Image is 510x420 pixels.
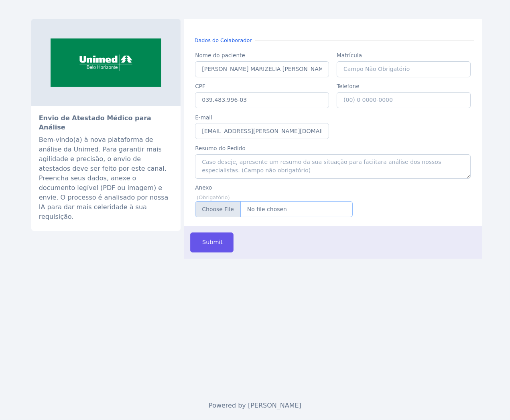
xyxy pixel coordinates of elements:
[39,114,173,132] h2: Envio de Atestado Médico para Análise
[337,61,471,77] input: Campo Não Obrigatório
[337,51,471,59] label: Matrícula
[195,51,329,59] label: Nome do paciente
[195,92,329,108] input: 000.000.000-00
[195,144,470,152] label: Resumo do Pedido
[195,184,352,192] label: Anexo
[195,61,329,77] input: Preencha aqui seu nome completo
[31,19,181,106] img: sistemaocemg.coop.br-unimed-bh-e-eleita-a-melhor-empresa-de-planos-de-saude-do-brasil-giro-2.png
[195,113,329,121] label: E-mail
[209,402,301,409] span: Powered by [PERSON_NAME]
[191,36,255,44] small: Dados do Colaborador
[195,123,329,139] input: nome.sobrenome@empresa.com
[195,82,329,90] label: CPF
[337,82,471,90] label: Telefone
[201,238,223,247] span: Submit
[337,92,471,108] input: (00) 0 0000-0000
[39,135,173,222] div: Bem-vindo(a) à nova plataforma de análise da Unimed. Para garantir mais agilidade e precisão, o e...
[195,201,352,217] input: Anexe-se aqui seu atestado (PDF ou Imagem)
[197,194,230,200] small: (Obrigatório)
[190,232,234,252] button: Submit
